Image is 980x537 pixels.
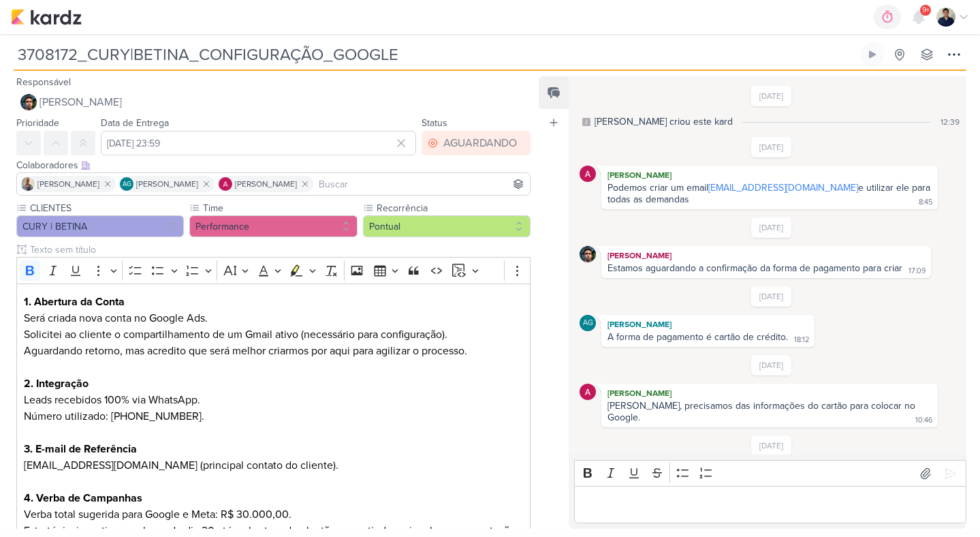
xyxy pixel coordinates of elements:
span: 9+ [922,5,930,16]
span: [PERSON_NAME] [235,178,297,190]
label: Data de Entrega [101,117,169,129]
div: A forma de pagamento é cartão de crédito. [607,331,788,343]
div: [PERSON_NAME] [604,318,812,331]
div: AGUARDANDO [443,135,517,151]
div: Colaboradores [16,158,531,172]
label: Status [422,117,447,129]
label: CLIENTES [29,201,184,215]
img: Alessandra Gomes [580,384,596,400]
div: 10:46 [915,415,932,426]
div: Aline Gimenez Graciano [120,177,133,191]
span: [PERSON_NAME] [136,178,198,190]
button: AGUARDANDO [422,131,531,155]
div: 12:39 [941,116,960,128]
img: Nelito Junior [20,94,37,110]
img: kardz.app [11,9,82,25]
strong: 2. Integração [24,377,89,390]
img: Alessandra Gomes [580,166,596,182]
button: Pontual [363,215,531,237]
button: CURY | BETINA [16,215,184,237]
p: AG [123,181,131,188]
input: Texto sem título [27,243,531,257]
span: [PERSON_NAME] [37,178,99,190]
p: Número utilizado: [PHONE_NUMBER]. [24,408,524,441]
p: Verba total sugerida para Google e Meta: R$ 30.000,00. [24,506,524,523]
input: Select a date [101,131,416,155]
p: Aguardando retorno, mas acredito que será melhor criarmos por aqui para agilizar o processo. [24,343,524,375]
label: Responsável [16,76,71,88]
strong: 4. Verba de Campanhas [24,491,142,505]
div: [PERSON_NAME] [604,249,928,262]
img: Levy Pessoa [936,7,955,27]
p: AG [583,320,593,327]
strong: 1. Abertura da Conta [24,295,125,309]
div: 18:12 [794,335,809,346]
img: Iara Santos [21,177,35,191]
img: Nelito Junior [580,246,596,262]
div: Editor editing area: main [574,486,966,523]
label: Time [202,201,357,215]
div: 17:09 [908,266,926,277]
label: Recorrência [375,201,531,215]
div: Editor toolbar [574,460,966,487]
strong: 3. E-mail de Referência [24,442,137,456]
p: Leads recebidos 100% via WhatsApp. [24,392,524,408]
input: Buscar [316,176,527,192]
input: Kard Sem Título [14,42,857,67]
div: Editor toolbar [16,257,531,283]
p: Solicitei ao cliente o compartilhamento de um Gmail ativo (necessário para configuração). [24,326,524,343]
img: Alessandra Gomes [219,177,232,191]
div: Ligar relógio [867,49,878,60]
button: [PERSON_NAME] [16,90,531,114]
div: [PERSON_NAME] [604,168,935,182]
div: 8:45 [919,197,932,208]
label: Prioridade [16,117,59,129]
div: Estamos aguardando a confirmação da forma de pagamento para criar [607,262,902,274]
div: [PERSON_NAME] [604,386,935,400]
p: [EMAIL_ADDRESS][DOMAIN_NAME] (principal contato do cliente). [24,457,524,490]
span: [PERSON_NAME] [39,94,122,110]
div: [PERSON_NAME] criou este kard [595,114,733,129]
div: Aline Gimenez Graciano [580,315,596,331]
div: [PERSON_NAME], precisamos das informações do cartão para colocar no Google. [607,400,918,423]
div: Podemos criar um email e utilizar ele para todas as demandas [607,182,933,205]
button: Performance [189,215,357,237]
p: Será criada nova conta no Google Ads. [24,310,524,326]
a: [EMAIL_ADDRESS][DOMAIN_NAME] [708,182,858,194]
